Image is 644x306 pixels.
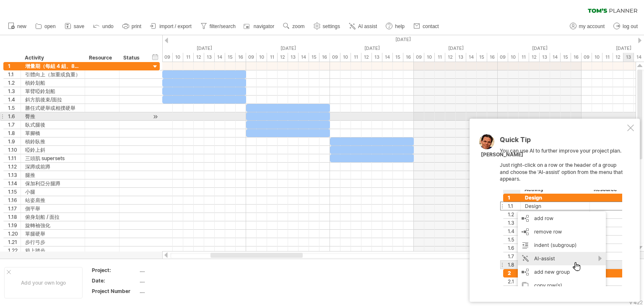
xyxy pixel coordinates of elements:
[25,87,80,95] div: 單臂啞鈴划船
[629,299,643,306] div: v 422
[508,53,519,62] div: 10
[299,53,309,62] div: 14
[8,87,21,95] div: 1.3
[89,54,114,62] div: Resource
[487,53,498,62] div: 16
[323,23,340,29] span: settings
[500,136,626,148] div: Quick Tip
[8,205,21,213] div: 1.17
[25,196,80,204] div: 站姿肩推
[194,53,204,62] div: 12
[8,163,21,171] div: 1.12
[74,23,84,29] span: save
[25,205,80,213] div: 側平舉
[8,171,21,179] div: 1.13
[92,277,138,284] div: Date:
[242,21,277,32] a: navigator
[267,53,278,62] div: 11
[8,213,21,221] div: 1.18
[215,53,225,62] div: 14
[183,53,194,62] div: 11
[358,23,377,29] span: AI assist
[173,53,183,62] div: 10
[33,21,58,32] a: open
[592,53,602,62] div: 10
[25,213,80,221] div: 俯身划船 / 面拉
[8,154,21,162] div: 1.11
[25,163,80,171] div: 深蹲或前蹲
[423,23,439,29] span: contact
[8,70,21,78] div: 1.1
[435,53,445,62] div: 11
[25,230,80,238] div: 單腿硬舉
[25,188,80,196] div: 小腿
[466,53,477,62] div: 14
[25,238,80,246] div: 步行弓步
[198,21,238,32] a: filter/search
[257,53,267,62] div: 10
[623,53,634,62] div: 13
[8,246,21,254] div: 1.22
[403,53,414,62] div: 16
[393,53,403,62] div: 15
[25,146,80,154] div: 啞鈴上斜
[140,288,210,295] div: ....
[351,53,361,62] div: 11
[477,53,487,62] div: 15
[456,53,466,62] div: 13
[414,44,498,53] div: Saturday, 8 November 2025
[8,196,21,204] div: 1.16
[25,104,80,112] div: 勝任式硬舉或相撲硬舉
[162,44,246,53] div: Wednesday, 5 November 2025
[582,53,592,62] div: 09
[292,23,304,29] span: zoom
[25,54,80,62] div: Activity
[159,23,192,29] span: import / export
[6,21,29,32] a: new
[8,104,21,112] div: 1.5
[623,23,638,29] span: log out
[92,288,138,295] div: Project Number
[319,53,330,62] div: 16
[140,277,210,284] div: ....
[132,23,141,29] span: print
[8,112,21,120] div: 1.6
[236,53,246,62] div: 16
[395,23,405,29] span: help
[25,221,80,229] div: 旋轉袖強化
[498,53,508,62] div: 09
[384,21,407,32] a: help
[8,96,21,104] div: 1.4
[8,129,21,137] div: 1.8
[8,62,21,70] div: 1
[500,136,626,286] div: You can use AI to further improve your project plan. Just right-click on a row or the header of a...
[424,53,435,62] div: 10
[246,53,257,62] div: 09
[414,53,424,62] div: 09
[120,21,144,32] a: print
[140,267,210,274] div: ....
[8,221,21,229] div: 1.19
[8,121,21,129] div: 1.7
[613,53,623,62] div: 12
[611,21,640,32] a: log out
[25,171,80,179] div: 腿推
[347,21,379,32] a: AI assist
[25,62,80,70] div: 增量期（每組 4 組、8–10 次；提高負重與總量）
[25,137,80,145] div: 槓鈴臥推
[519,53,529,62] div: 11
[25,121,80,129] div: 臥式腿後
[210,23,236,29] span: filter/search
[123,54,142,62] div: Status
[151,112,159,121] div: scroll to activity
[550,53,561,62] div: 14
[102,23,114,29] span: undo
[361,53,372,62] div: 12
[312,21,343,32] a: settings
[540,53,550,62] div: 13
[529,53,540,62] div: 12
[288,53,299,62] div: 13
[372,53,382,62] div: 13
[568,21,607,32] a: my account
[204,53,215,62] div: 13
